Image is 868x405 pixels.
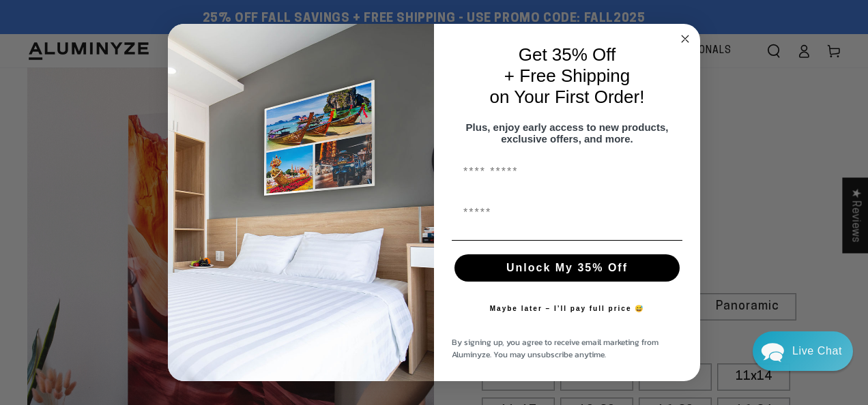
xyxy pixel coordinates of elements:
[168,24,434,381] img: 728e4f65-7e6c-44e2-b7d1-0292a396982f.jpeg
[466,121,669,145] span: Plus, enjoy early access to new products, exclusive offers, and more.
[677,31,693,47] button: Close dialog
[519,44,616,65] span: Get 35% Off
[753,331,853,371] div: Chat widget toggle
[504,65,630,86] span: + Free Shipping
[490,87,645,107] span: on Your First Order!
[483,295,652,322] button: Maybe later – I’ll pay full price 😅
[452,336,659,361] span: By signing up, you agree to receive email marketing from Aluminyze. You may unsubscribe anytime.
[792,331,842,371] div: Contact Us Directly
[454,254,680,282] button: Unlock My 35% Off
